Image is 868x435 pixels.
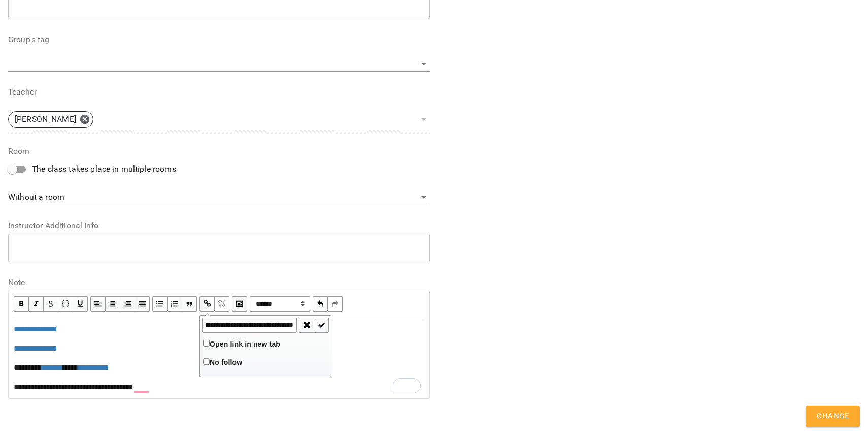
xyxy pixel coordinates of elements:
input: Open link in new tab [203,340,210,347]
label: Room [8,147,430,156]
button: Image [232,296,247,312]
button: Blockquote [182,296,197,312]
label: Instructor Additional Info [8,222,430,230]
button: UL [152,296,168,312]
button: Link [199,296,215,312]
button: Underline [73,296,88,312]
button: Submit [314,318,329,333]
p: [PERSON_NAME] [15,113,76,126]
span: The class takes place in multiple rooms [32,163,176,175]
button: Cancel [299,318,314,333]
div: [PERSON_NAME] [8,108,430,131]
div: [PERSON_NAME] [8,111,93,128]
label: Note [8,278,430,287]
div: To enrich screen reader interactions, please activate Accessibility in Grammarly extension settings [9,319,429,398]
button: Align Justify [135,296,150,312]
label: Teacher [8,88,430,96]
button: Bold [14,296,29,312]
button: Remove Link [215,296,229,312]
span: Open link in new tab [210,340,280,348]
button: Strikethrough [44,296,58,312]
button: Align Right [120,296,135,312]
button: OL [168,296,182,312]
span: No follow [210,358,242,366]
button: Undo [313,296,328,312]
label: Group's tag [8,36,430,44]
input: No follow [203,358,210,365]
span: Normal [250,296,310,312]
button: Monospace [58,296,73,312]
button: Change [806,406,860,427]
div: Without a room [8,190,430,206]
span: Change [817,410,849,423]
button: Redo [328,296,343,312]
button: Align Left [90,296,106,312]
select: Block type [250,296,310,312]
button: Align Center [106,296,120,312]
button: Italic [29,296,44,312]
